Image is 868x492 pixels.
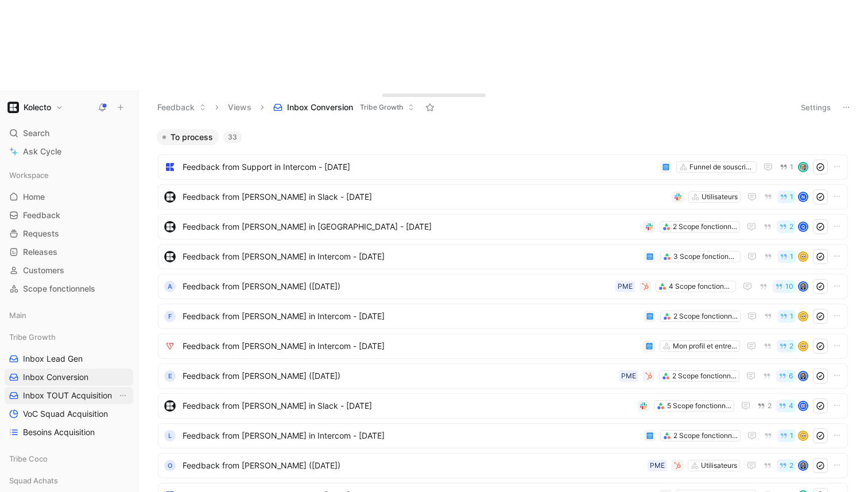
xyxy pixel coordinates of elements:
span: 1 [790,164,793,171]
div: Tribe Growth [5,328,133,346]
span: To process [170,131,213,143]
span: Requests [23,228,59,239]
div: Tribe Coco [5,450,133,471]
a: Inbox Lead Gen [5,350,133,367]
img: logo [164,221,176,233]
span: Feedback from [PERSON_NAME] in Intercom - [DATE] [183,309,640,323]
span: Feedback from [PERSON_NAME] in Intercom - [DATE] [183,429,640,443]
span: 1 [790,432,793,439]
span: 2 [789,223,793,230]
a: Besoins Acquisition [5,424,133,441]
img: logo [164,191,176,203]
div: 5 Scope fonctionnels [667,400,731,412]
div: A [164,281,176,292]
button: Inbox ConversionTribe Growth [268,99,420,116]
button: 4 [776,400,796,412]
div: 3 Scope fonctionnels [673,251,738,262]
div: Utilisateurs [701,460,737,471]
img: avatar [799,432,807,440]
span: Customers [23,265,64,276]
span: Feedback from [PERSON_NAME] in [GEOGRAPHIC_DATA] - [DATE] [183,220,639,234]
a: OFeedback from [PERSON_NAME] ([DATE])UtilisateursPME2avatar [158,453,848,478]
a: Feedback [5,207,133,224]
button: Settings [796,99,836,115]
button: Feedback [152,99,211,116]
img: avatar [799,462,807,470]
span: Tribe Growth [360,102,403,113]
img: avatar [799,253,807,261]
span: 2 [768,402,772,409]
button: 2 [755,400,774,412]
div: Utilisateurs [702,191,738,203]
button: 1 [777,250,796,263]
img: avatar [799,312,807,320]
span: Releases [23,246,57,258]
span: Feedback from Support in Intercom - [DATE] [183,160,656,174]
img: logo [164,251,176,262]
span: Feedback [23,210,60,221]
img: logo [164,161,176,173]
span: 1 [790,313,793,320]
div: 33 [223,131,242,143]
span: 6 [789,373,793,379]
button: 6 [776,370,796,382]
a: LFeedback from [PERSON_NAME] in Intercom - [DATE]2 Scope fonctionnels1avatar [158,423,848,448]
div: Main [5,307,133,327]
a: EFeedback from [PERSON_NAME] ([DATE])2 Scope fonctionnelsPME6avatar [158,363,848,389]
span: Inbox Conversion [23,371,88,383]
a: logoFeedback from Support in Intercom - [DATE]Funnel de souscription1avatar [158,154,848,180]
a: Inbox TOUT AcquisitionView actions [5,387,133,404]
button: To process [157,129,219,145]
img: avatar [799,163,807,171]
a: logoFeedback from [PERSON_NAME] in [GEOGRAPHIC_DATA] - [DATE]2 Scope fonctionnels2Q [158,214,848,239]
a: Releases [5,243,133,261]
span: Feedback from [PERSON_NAME] in Slack - [DATE] [183,190,668,204]
span: Main [9,309,26,321]
a: AFeedback from [PERSON_NAME] ([DATE])4 Scope fonctionnelsPME10avatar [158,274,848,299]
div: 2 Scope fonctionnels [673,311,738,322]
img: Kolecto [7,102,19,113]
span: Besoins Acquisition [23,427,95,438]
a: logoFeedback from [PERSON_NAME] in Slack - [DATE]Utilisateurs1N [158,184,848,210]
button: 1 [777,191,796,203]
div: Funnel de souscription [689,161,754,173]
a: VoC Squad Acquisition [5,405,133,423]
img: avatar [799,372,807,380]
span: Feedback from [PERSON_NAME] ([DATE]) [183,369,614,383]
div: E [164,370,176,382]
button: 1 [777,161,796,173]
span: Inbox Lead Gen [23,353,83,365]
button: 1 [777,429,796,442]
a: Customers [5,262,133,279]
div: F [164,311,176,322]
div: 2 Scope fonctionnels [672,370,737,382]
a: Inbox Conversion [5,369,133,386]
a: logoFeedback from [PERSON_NAME] in Intercom - [DATE]Mon profil et entreprise2avatar [158,334,848,359]
div: Main [5,307,133,324]
span: VoC Squad Acquisition [23,408,108,420]
span: Workspace [9,169,49,181]
button: 1 [777,310,796,323]
span: Feedback from [PERSON_NAME] in Intercom - [DATE] [183,250,640,264]
img: logo [164,340,176,352]
a: Ask Cycle [5,143,133,160]
a: logoFeedback from [PERSON_NAME] in Slack - [DATE]5 Scope fonctionnels24avatar [158,393,848,419]
span: Scope fonctionnels [23,283,95,295]
div: PME [618,281,633,292]
span: Home [23,191,45,203]
div: Mon profil et entreprise [673,340,737,352]
h1: Kolecto [24,102,51,113]
a: Requests [5,225,133,242]
span: 1 [790,193,793,200]
span: 4 [789,402,793,409]
a: Scope fonctionnels [5,280,133,297]
button: 2 [777,459,796,472]
div: PME [621,370,636,382]
button: View actions [117,390,129,401]
img: avatar [799,282,807,290]
span: Inbox TOUT Acquisition [23,390,112,401]
span: Search [23,126,49,140]
span: Feedback from [PERSON_NAME] ([DATE]) [183,280,611,293]
img: avatar [799,402,807,410]
a: logoFeedback from [PERSON_NAME] in Intercom - [DATE]3 Scope fonctionnels1avatar [158,244,848,269]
